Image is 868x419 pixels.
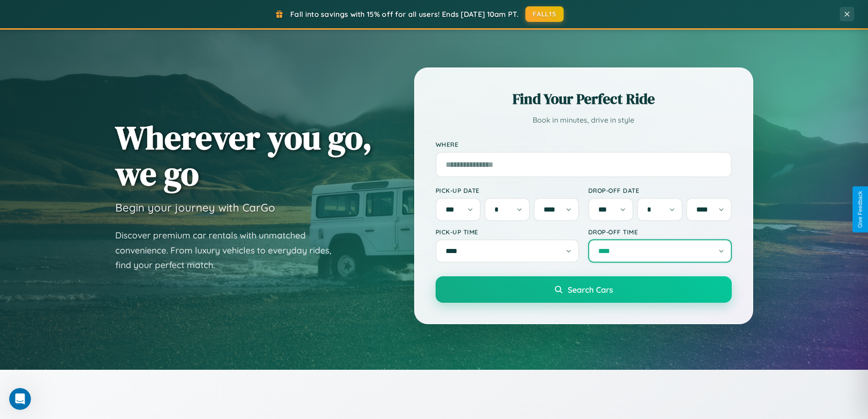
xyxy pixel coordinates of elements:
[436,140,732,148] label: Where
[115,228,343,273] p: Discover premium car rentals with unmatched convenience. From luxury vehicles to everyday rides, ...
[436,186,579,194] label: Pick-up Date
[857,191,863,228] div: Give Feedback
[436,89,732,109] h2: Find Your Perfect Ride
[290,10,519,19] span: Fall into savings with 15% off for all users! Ends [DATE] 10am PT.
[525,6,564,22] button: FALL15
[588,228,732,236] label: Drop-off Time
[436,114,732,127] p: Book in minutes, drive in style
[588,186,732,194] label: Drop-off Date
[9,388,31,410] iframe: Intercom live chat
[115,119,372,191] h1: Wherever you go, we go
[436,276,732,303] button: Search Cars
[115,201,275,214] h3: Begin your journey with CarGo
[568,285,613,295] span: Search Cars
[436,228,579,236] label: Pick-up Time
